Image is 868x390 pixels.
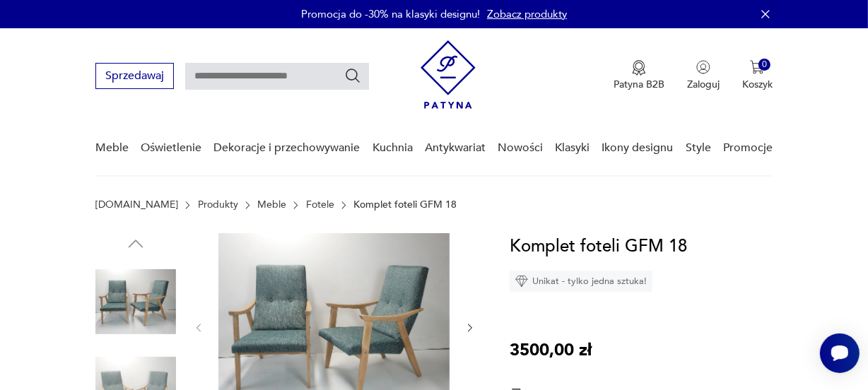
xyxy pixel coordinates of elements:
[198,199,238,211] a: Produkty
[510,337,592,364] p: 3500,00 zł
[498,121,543,175] a: Nowości
[614,60,664,91] a: Ikona medaluPatyna B2B
[95,63,174,89] button: Sprzedawaj
[344,67,361,84] button: Szukaj
[487,7,567,21] a: Zobacz produkty
[95,261,176,342] img: Zdjęcie produktu Komplet foteli GFM 18
[301,7,480,21] p: Promocja do -30% na klasyki designu!
[141,121,201,175] a: Oświetlenie
[421,40,476,109] img: Patyna - sklep z meblami i dekoracjami vintage
[602,121,674,175] a: Ikony designu
[696,60,710,74] img: Ikonka użytkownika
[510,271,652,292] div: Unikat - tylko jedna sztuka!
[353,199,457,211] p: Komplet foteli GFM 18
[758,59,770,71] div: 0
[257,199,286,211] a: Meble
[687,60,720,91] button: Zaloguj
[213,121,360,175] a: Dekoracje i przechowywanie
[95,199,178,211] a: [DOMAIN_NAME]
[742,60,773,91] button: 0Koszyk
[632,60,646,76] img: Ikona medalu
[742,78,773,91] p: Koszyk
[95,72,174,82] a: Sprzedawaj
[750,60,764,74] img: Ikona koszyka
[95,121,129,175] a: Meble
[723,121,773,175] a: Promocje
[686,121,711,175] a: Style
[373,121,413,175] a: Kuchnia
[614,60,664,91] button: Patyna B2B
[555,121,590,175] a: Klasyki
[820,333,860,373] iframe: Smartsupp widget button
[515,275,528,288] img: Ikona diamentu
[687,78,720,91] p: Zaloguj
[425,121,486,175] a: Antykwariat
[510,233,687,260] h1: Komplet foteli GFM 18
[306,199,334,211] a: Fotele
[614,78,664,91] p: Patyna B2B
